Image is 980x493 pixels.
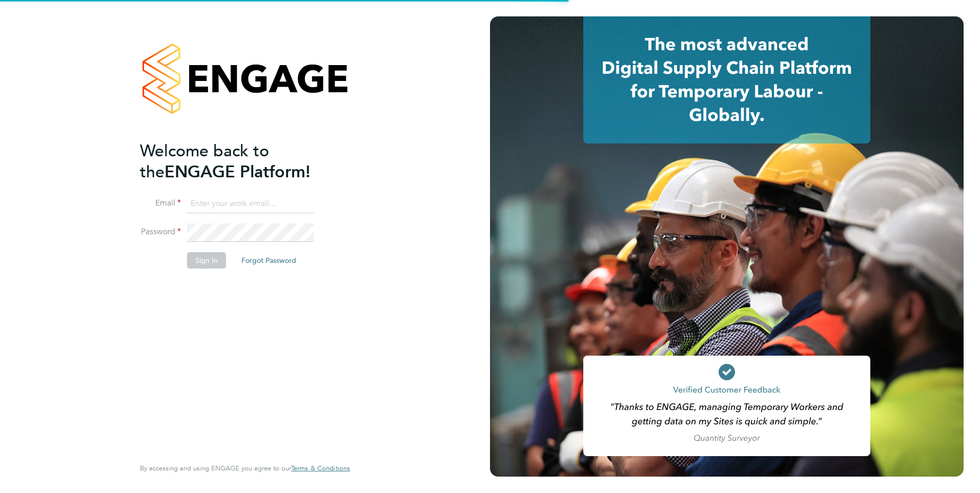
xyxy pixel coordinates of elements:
span: Welcome back to the [140,141,269,182]
label: Password [140,227,181,237]
h2: ENGAGE Platform! [140,140,340,182]
span: Terms & Conditions [291,464,350,473]
button: Sign In [187,252,226,269]
a: Terms & Conditions [291,464,350,473]
input: Enter your work email... [187,195,314,213]
label: Email [140,198,181,209]
button: Forgot Password [233,252,304,269]
span: By accessing and using ENGAGE you agree to our [140,464,350,473]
